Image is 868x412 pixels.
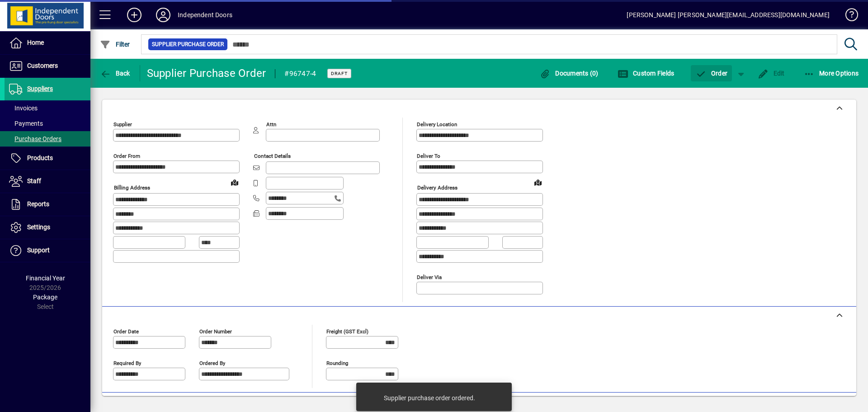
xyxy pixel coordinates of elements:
[839,2,857,31] a: Knowledge Base
[755,65,787,81] button: Edit
[27,154,53,161] span: Products
[147,66,266,81] div: Supplier Purchase Order
[5,147,90,170] a: Products
[113,360,141,366] mat-label: Required by
[5,32,90,54] a: Home
[27,62,58,69] span: Customers
[417,121,457,128] mat-label: Delivery Location
[199,328,232,334] mat-label: Order number
[384,393,475,403] div: Supplier purchase order ordered.
[695,70,727,77] span: Order
[5,100,90,116] a: Invoices
[100,70,130,77] span: Back
[5,193,90,216] a: Reports
[417,153,440,159] mat-label: Deliver To
[691,65,732,81] button: Order
[9,135,61,142] span: Purchase Orders
[27,85,53,92] span: Suppliers
[27,200,49,208] span: Reports
[326,360,348,366] mat-label: Rounding
[98,36,132,52] button: Filter
[152,40,224,49] span: Supplier Purchase Order
[326,328,368,334] mat-label: Freight (GST excl)
[758,70,785,77] span: Edit
[100,41,130,48] span: Filter
[27,39,44,46] span: Home
[120,7,149,23] button: Add
[113,121,132,128] mat-label: Supplier
[538,65,601,81] button: Documents (0)
[5,116,90,131] a: Payments
[90,65,140,81] app-page-header-button: Back
[331,71,348,76] span: Draft
[5,239,90,262] a: Support
[26,275,65,282] span: Financial Year
[27,223,50,231] span: Settings
[113,328,139,334] mat-label: Order date
[615,65,677,81] button: Custom Fields
[531,175,545,189] a: View on map
[178,8,232,22] div: Independent Doors
[266,121,276,128] mat-label: Attn
[417,274,442,280] mat-label: Deliver via
[199,360,225,366] mat-label: Ordered by
[5,170,90,193] a: Staff
[33,294,57,301] span: Package
[284,66,316,81] div: #96747-4
[27,246,50,254] span: Support
[149,7,178,23] button: Profile
[9,104,38,112] span: Invoices
[9,120,43,127] span: Payments
[540,70,599,77] span: Documents (0)
[627,8,830,22] div: [PERSON_NAME] [PERSON_NAME][EMAIL_ADDRESS][DOMAIN_NAME]
[227,175,242,189] a: View on map
[27,177,41,185] span: Staff
[804,70,859,77] span: More Options
[113,153,140,159] mat-label: Order from
[98,65,132,81] button: Back
[5,55,90,77] a: Customers
[5,131,90,147] a: Purchase Orders
[618,70,675,77] span: Custom Fields
[802,65,861,81] button: More Options
[5,216,90,239] a: Settings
